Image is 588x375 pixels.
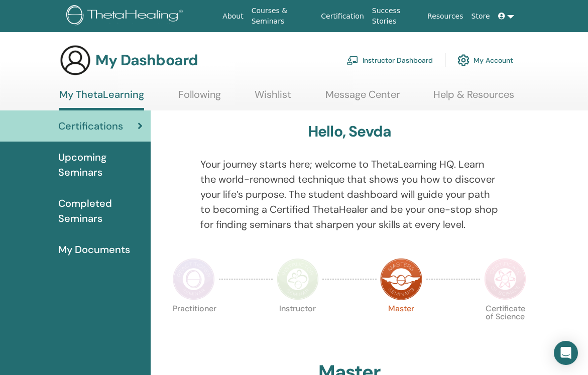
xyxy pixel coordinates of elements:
p: Certificate of Science [484,305,526,347]
img: Master [380,258,422,300]
img: chalkboard-teacher.svg [346,56,359,65]
span: Certifications [58,118,123,134]
span: My Documents [58,242,130,257]
p: Master [380,305,422,347]
a: My ThetaLearning [59,88,144,110]
a: Help & Resources [433,88,514,108]
img: generic-user-icon.jpg [59,44,91,76]
a: Message Center [325,88,400,108]
p: Your journey starts here; welcome to ThetaLearning HQ. Learn the world-renowned technique that sh... [200,157,499,232]
h3: Hello, Sevda [308,122,391,141]
a: Instructor Dashboard [346,49,433,71]
a: Resources [423,7,467,26]
p: Instructor [277,305,319,347]
a: Courses & Seminars [248,2,317,31]
a: My Account [457,49,513,71]
h3: My Dashboard [95,51,198,69]
span: Completed Seminars [58,196,143,226]
img: Instructor [277,258,319,300]
img: logo.png [66,5,186,28]
img: Certificate of Science [484,258,526,300]
div: Open Intercom Messenger [554,341,578,365]
a: About [218,7,247,26]
a: Certification [317,7,368,26]
p: Practitioner [173,305,215,347]
a: Following [178,88,221,108]
img: cog.svg [457,52,469,69]
img: Practitioner [173,258,215,300]
span: Upcoming Seminars [58,150,143,180]
a: Wishlist [255,88,291,108]
a: Store [467,7,494,26]
a: Success Stories [368,2,423,31]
